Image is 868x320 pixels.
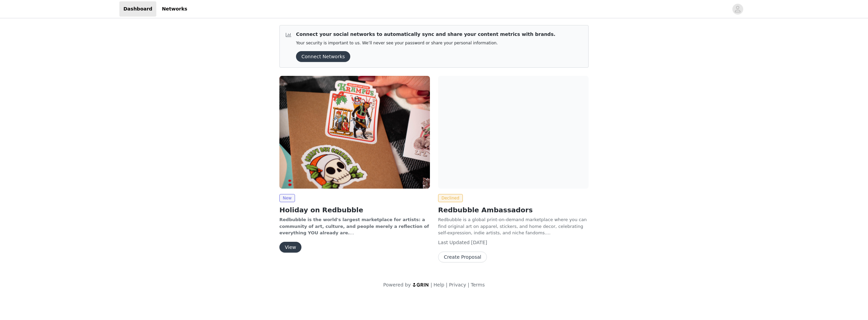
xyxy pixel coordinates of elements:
img: RedBubble [438,76,589,189]
a: Dashboard [119,1,156,17]
button: Create Proposal [438,252,487,262]
img: logo [412,282,429,287]
p: Your security is important to us. We’ll never see your password or share your personal information. [296,41,555,46]
span: Powered by [383,282,411,287]
span: Declined [438,194,463,202]
img: RedBubble [279,76,430,189]
a: Terms [471,282,485,287]
h2: Holiday on Redbubble [279,205,430,215]
span: | [468,282,469,287]
a: Privacy [449,282,466,287]
a: View [279,245,301,250]
a: Help [434,282,445,287]
button: Connect Networks [296,51,350,62]
span: New [279,194,295,202]
p: Connect your social networks to automatically sync and share your content metrics with brands. [296,31,555,38]
div: avatar [734,4,741,15]
span: | [431,282,432,287]
span: | [446,282,448,287]
button: View [279,242,301,253]
a: Networks [158,1,191,17]
h2: Redbubble Ambassadors [438,205,589,215]
strong: Redbubble is the world's largest marketplace for artists: a community of art, culture, and people... [279,217,429,235]
span: Last Updated [438,240,470,245]
p: Redbubble is a global print-on-demand marketplace where you can find original art on apparel, sti... [438,216,589,236]
span: [DATE] [471,240,487,245]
